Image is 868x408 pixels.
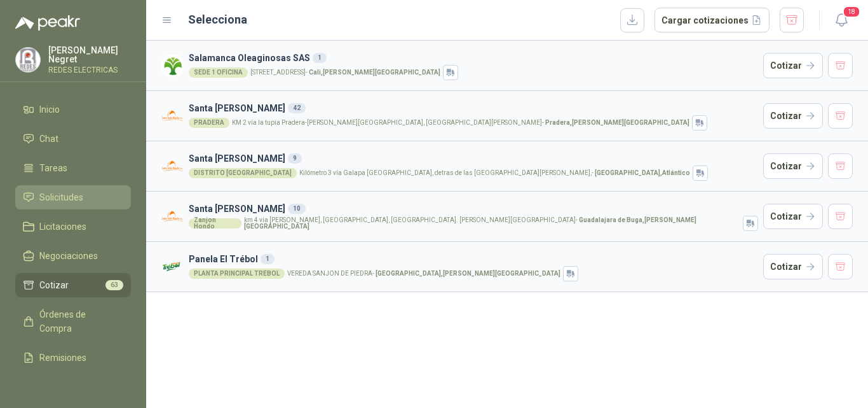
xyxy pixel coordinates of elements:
[288,103,306,113] div: 42
[15,273,131,297] a: Cotizar63
[15,156,131,180] a: Tareas
[161,256,184,278] img: Company Logo
[545,119,689,126] strong: Pradera , [PERSON_NAME][GEOGRAPHIC_DATA]
[15,215,131,239] a: Licitaciones
[763,103,823,129] button: Cotizar
[39,161,67,175] span: Tareas
[48,66,131,74] p: REDES ELECTRICAS
[39,102,60,116] span: Inicio
[288,204,306,214] div: 10
[15,97,131,122] a: Inicio
[189,118,229,128] div: PRADERA
[39,278,69,292] span: Cotizar
[287,271,560,277] p: VEREDA SANJON DE PIEDRA -
[843,6,860,18] span: 18
[15,346,131,370] a: Remisiones
[189,101,758,115] h3: Santa [PERSON_NAME]
[39,307,119,335] span: Órdenes de Compra
[189,51,758,65] h3: Salamanca Oleaginosas SAS
[189,252,758,266] h3: Panela El Trébol
[232,120,689,126] p: KM 2 vía la tupia Pradera-[PERSON_NAME][GEOGRAPHIC_DATA], [GEOGRAPHIC_DATA][PERSON_NAME] -
[16,48,40,72] img: Company Logo
[188,11,247,29] h2: Selecciona
[189,67,248,78] div: SEDE 1 OFICINA
[309,69,440,76] strong: Cali , [PERSON_NAME][GEOGRAPHIC_DATA]
[105,280,123,290] span: 63
[15,375,131,399] a: Configuración
[189,168,297,178] div: DISTRITO [GEOGRAPHIC_DATA]
[39,351,86,365] span: Remisiones
[161,155,184,178] img: Company Logo
[763,153,823,179] button: Cotizar
[830,9,853,32] button: 18
[15,127,131,151] a: Chat
[763,204,823,229] button: Cotizar
[654,8,770,33] button: Cargar cotizaciones
[39,249,98,263] span: Negociaciones
[15,15,80,31] img: Logo peakr
[244,216,696,230] strong: Guadalajara de Buga , [PERSON_NAME][GEOGRAPHIC_DATA]
[244,217,740,230] p: km 4 via [PERSON_NAME], [GEOGRAPHIC_DATA], [GEOGRAPHIC_DATA]. [PERSON_NAME][GEOGRAPHIC_DATA] -
[15,185,131,209] a: Solicitudes
[39,190,83,204] span: Solicitudes
[39,132,58,146] span: Chat
[189,218,241,229] div: Zanjon Hondo
[763,53,823,78] button: Cotizar
[48,46,131,64] p: [PERSON_NAME] Negret
[189,202,758,216] h3: Santa [PERSON_NAME]
[313,53,327,63] div: 1
[595,169,690,176] strong: [GEOGRAPHIC_DATA] , Atlántico
[15,302,131,341] a: Órdenes de Compra
[15,244,131,268] a: Negociaciones
[161,55,184,77] img: Company Logo
[189,269,285,279] div: PLANTA PRINCIPAL TREBOL
[189,151,758,165] h3: Santa [PERSON_NAME]
[261,254,275,264] div: 1
[288,153,302,164] div: 9
[376,270,560,277] strong: [GEOGRAPHIC_DATA] , [PERSON_NAME][GEOGRAPHIC_DATA]
[763,254,823,279] button: Cotizar
[39,220,86,234] span: Licitaciones
[299,170,690,176] p: Kilómetro 3 vía Galapa [GEOGRAPHIC_DATA], detras de las [GEOGRAPHIC_DATA][PERSON_NAME], -
[250,69,440,76] p: [STREET_ADDRESS] -
[161,206,184,228] img: Company Logo
[161,105,184,127] img: Company Logo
